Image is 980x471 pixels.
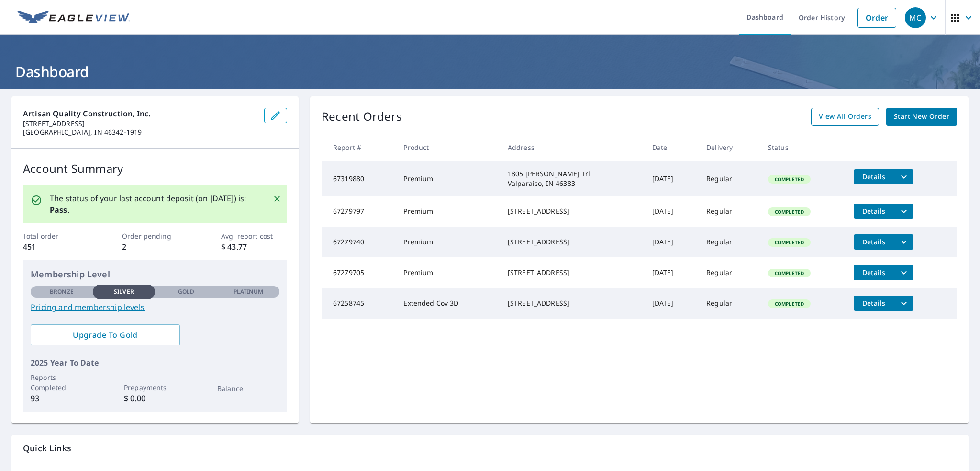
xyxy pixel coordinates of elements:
[645,257,699,288] td: [DATE]
[23,231,89,241] p: Total order
[508,169,637,188] div: 1805 [PERSON_NAME] Trl Valparaiso, IN 46383
[23,128,256,137] p: [GEOGRAPHIC_DATA], IN 46342-1919
[396,288,500,319] td: Extended Cov 3D
[23,119,256,128] p: [STREET_ADDRESS]
[322,196,396,227] td: 67279797
[221,231,287,241] p: Avg. report cost
[645,227,699,257] td: [DATE]
[234,287,264,296] p: Platinum
[50,205,67,215] b: Pass
[886,108,957,126] a: Start New Order
[894,111,949,123] span: Start New Order
[645,133,699,161] th: Date
[396,257,500,288] td: Premium
[17,11,130,25] img: EV Logo
[859,299,888,308] span: Details
[760,133,846,161] th: Status
[854,296,894,311] button: detailsBtn-67258745
[50,287,74,296] p: Bronze
[645,161,699,196] td: [DATE]
[699,227,760,257] td: Regular
[854,265,894,280] button: detailsBtn-67279705
[699,196,760,227] td: Regular
[859,172,888,181] span: Details
[508,268,637,277] div: [STREET_ADDRESS]
[38,330,172,340] span: Upgrade To Gold
[894,234,913,250] button: filesDropdownBtn-67279740
[500,133,645,161] th: Address
[508,299,637,308] div: [STREET_ADDRESS]
[50,193,261,216] p: The status of your last account deposit (on [DATE]) is: .
[178,287,194,296] p: Gold
[31,301,279,313] a: Pricing and membership levels
[122,231,188,241] p: Order pending
[859,237,888,246] span: Details
[322,161,396,196] td: 67319880
[217,383,279,393] p: Balance
[508,207,637,216] div: [STREET_ADDRESS]
[769,176,810,183] span: Completed
[221,241,287,253] p: $ 43.77
[699,161,760,196] td: Regular
[31,372,93,392] p: Reports Completed
[31,268,279,281] p: Membership Level
[322,133,396,161] th: Report #
[769,300,810,307] span: Completed
[811,108,879,126] a: View All Orders
[114,287,134,296] p: Silver
[645,288,699,319] td: [DATE]
[23,108,256,119] p: Artisan Quality Construction, Inc.
[124,382,186,392] p: Prepayments
[819,111,871,123] span: View All Orders
[699,133,760,161] th: Delivery
[322,227,396,257] td: 67279740
[854,204,894,219] button: detailsBtn-67279797
[769,270,810,276] span: Completed
[894,296,913,311] button: filesDropdownBtn-67258745
[508,237,637,247] div: [STREET_ADDRESS]
[699,288,760,319] td: Regular
[322,108,402,126] p: Recent Orders
[322,288,396,319] td: 67258745
[31,357,279,368] p: 2025 Year To Date
[854,169,894,184] button: detailsBtn-67319880
[396,196,500,227] td: Premium
[23,442,957,454] p: Quick Links
[396,161,500,196] td: Premium
[31,392,93,404] p: 93
[396,133,500,161] th: Product
[854,234,894,250] button: detailsBtn-67279740
[769,208,810,215] span: Completed
[23,160,287,177] p: Account Summary
[122,241,188,253] p: 2
[645,196,699,227] td: [DATE]
[857,8,896,28] a: Order
[769,239,810,246] span: Completed
[699,257,760,288] td: Regular
[31,324,180,345] a: Upgrade To Gold
[859,268,888,277] span: Details
[859,207,888,216] span: Details
[894,169,913,184] button: filesDropdownBtn-67319880
[894,204,913,219] button: filesDropdownBtn-67279797
[894,265,913,280] button: filesDropdownBtn-67279705
[322,257,396,288] td: 67279705
[23,241,89,253] p: 451
[396,227,500,257] td: Premium
[11,62,969,81] h1: Dashboard
[271,193,283,205] button: Close
[905,7,926,28] div: MC
[124,392,186,404] p: $ 0.00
